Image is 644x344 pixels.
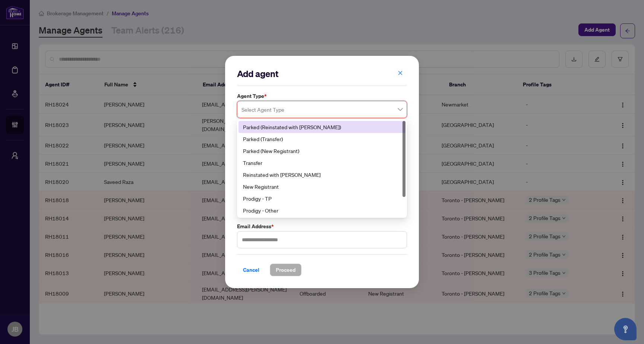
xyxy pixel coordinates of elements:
label: Email Address [237,222,407,230]
label: First Name [237,161,407,169]
span: Agent type is required [237,120,281,125]
span: Cancel [243,264,259,276]
label: Last Name [237,192,407,200]
h2: Add agent [237,68,407,80]
label: Branch [237,131,407,139]
span: close [398,70,403,76]
button: Proceed [270,264,302,276]
button: Cancel [237,264,265,276]
label: Agent Type [237,92,407,100]
button: Open asap [614,318,637,340]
